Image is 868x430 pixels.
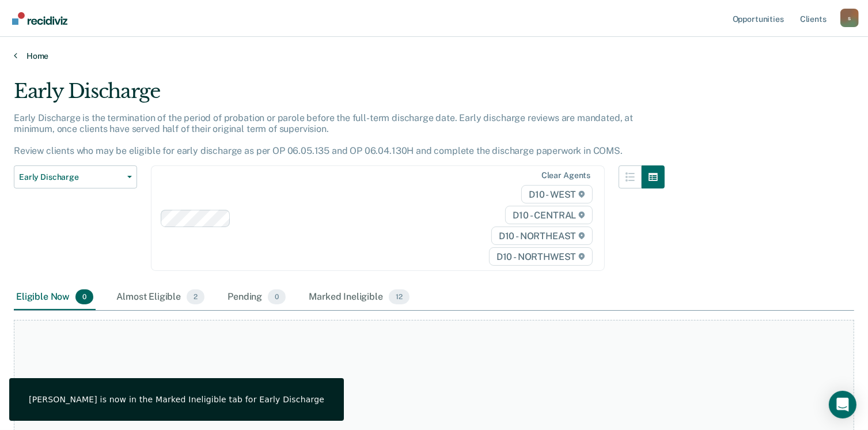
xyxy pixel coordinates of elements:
span: 0 [268,289,286,304]
div: Pending0 [225,285,288,310]
div: Marked Ineligible12 [306,285,411,310]
span: D10 - CENTRAL [505,206,593,224]
div: Almost Eligible2 [114,285,207,310]
div: Open Intercom Messenger [829,391,856,418]
span: D10 - NORTHEAST [491,227,593,245]
span: 0 [75,289,93,304]
div: Early Discharge [14,80,665,112]
div: Eligible Now0 [14,285,96,310]
button: Early Discharge [14,165,137,188]
span: D10 - NORTHWEST [489,247,593,266]
div: [PERSON_NAME] is now in the Marked Ineligible tab for Early Discharge [29,394,324,405]
a: Home [14,51,854,61]
div: s [840,9,859,27]
span: D10 - WEST [521,185,593,203]
img: Recidiviz [12,12,67,25]
span: 12 [389,289,410,304]
span: 2 [187,289,204,304]
button: Profile dropdown button [840,9,859,27]
div: Clear agents [541,171,590,180]
p: Early Discharge is the termination of the period of probation or parole before the full-term disc... [14,112,633,157]
span: Early Discharge [19,172,123,182]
